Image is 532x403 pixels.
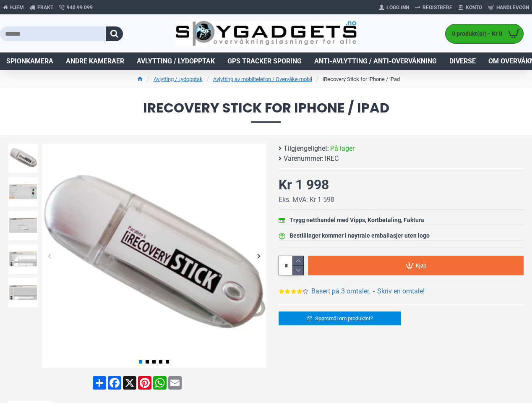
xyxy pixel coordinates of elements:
[66,56,124,66] span: Andre kameraer
[314,56,437,66] span: Anti-avlytting / Anti-overvåkning
[284,154,323,164] b: Varenummer:
[122,376,137,390] a: X
[496,4,529,11] span: Handlevogn
[67,4,93,11] span: 940 99 099
[8,101,524,123] span: iRecovery Stick for iPhone / iPad
[289,231,430,240] div: Bestillinger kommer i nøytrale emballasjer uten logo
[422,4,452,11] span: Registrere
[10,4,24,11] span: Hjem
[213,75,312,84] a: Avlytting av mobiltelefon / Overvåke mobil
[455,1,485,14] a: Konto
[159,360,162,364] span: Go to slide 4
[308,52,443,70] a: Anti-avlytting / Anti-overvåkning
[152,360,156,364] span: Go to slide 3
[92,376,107,390] a: Share
[221,52,308,70] a: GPS Tracker Sporing
[449,56,476,66] span: Diverse
[166,360,169,364] span: Go to slide 5
[137,56,215,66] span: Avlytting / Lydopptak
[443,52,482,70] a: Diverse
[139,360,142,364] span: Go to slide 1
[42,144,266,368] img: iRecovery Stick for iPhone / iPad - SpyGadgets.no
[175,21,356,47] img: SpyGadgets.no
[8,177,38,207] img: iRecovery Stick for iPhone / iPad - SpyGadgets.no
[8,144,38,173] img: iRecovery Stick for iPhone / iPad - SpyGadgets.no
[107,376,122,390] a: Facebook
[376,1,412,14] a: Logg Inn
[311,286,370,296] a: Basert på 3 omtaler.
[373,287,375,295] b: -
[289,216,424,225] div: Trygg netthandel med Vipps, Kortbetaling, Faktura
[279,175,329,195] div: Kr 1 998
[251,249,266,263] div: Next slide
[446,29,504,38] span: 0 produkt(er) - Kr 0
[416,263,426,268] span: Kjøp
[485,1,532,14] a: Handlevogn
[6,56,53,66] span: Spionkamera
[130,52,221,70] a: Avlytting / Lydopptak
[330,144,355,154] span: På lager
[137,376,152,390] a: Pinterest
[152,376,167,390] a: WhatsApp
[386,4,409,11] span: Logg Inn
[279,311,401,325] a: Spørsmål om produktet?
[146,360,149,364] span: Go to slide 2
[60,52,130,70] a: Andre kameraer
[446,24,523,43] a: 0 produkt(er) - Kr 0
[412,1,455,14] a: Registrere
[8,211,38,240] img: iRecovery Stick for iPhone / iPad - SpyGadgets.no
[154,75,203,84] a: Avlytting / Lydopptak
[8,278,38,307] img: iRecovery Stick for iPhone / iPad - SpyGadgets.no
[167,376,183,390] a: Email
[377,286,425,296] a: Skriv en omtale!
[37,4,53,11] span: Frakt
[466,4,482,11] span: Konto
[227,56,302,66] span: GPS Tracker Sporing
[325,154,339,164] span: IREC
[42,249,57,263] div: Previous slide
[284,144,329,154] b: Tilgjengelighet:
[8,244,38,274] img: iRecovery Stick for iPhone / iPad - SpyGadgets.no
